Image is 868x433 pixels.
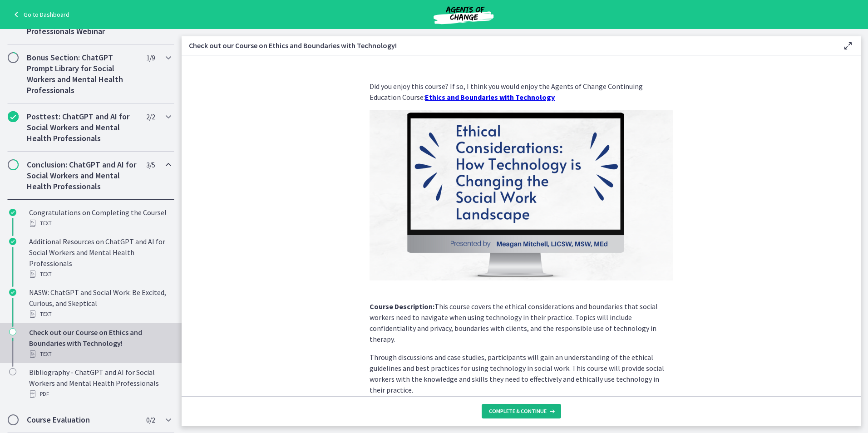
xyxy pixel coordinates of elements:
h2: Posttest: ChatGPT and AI for Social Workers and Mental Health Professionals [27,111,138,144]
button: Complete & continue [482,404,561,418]
div: Check out our Course on Ethics and Boundaries with Technology! [29,327,171,359]
a: Ethics and Boundaries with Technology [425,93,555,102]
div: Congratulations on Completing the Course! [29,207,171,229]
span: 0 / 2 [146,414,155,425]
h2: Conclusion: ChatGPT and AI for Social Workers and Mental Health Professionals [27,159,138,192]
span: 2 / 2 [146,111,155,122]
div: Text [29,349,171,359]
h2: Bonus Section: ChatGPT Prompt Library for Social Workers and Mental Health Professionals [27,52,138,96]
i: Completed [9,238,16,245]
p: Through discussions and case studies, participants will gain an understanding of the ethical guid... [370,352,673,395]
div: Additional Resources on ChatGPT and AI for Social Workers and Mental Health Professionals [29,236,171,280]
span: 3 / 5 [146,159,155,170]
a: Go to Dashboard [11,9,69,20]
div: Bibliography - ChatGPT and AI for Social Workers and Mental Health Professionals [29,367,171,399]
span: Complete & continue [489,408,547,415]
i: Completed [9,209,16,216]
h3: Check out our Course on Ethics and Boundaries with Technology! [189,40,828,51]
h2: Course Evaluation [27,414,138,425]
p: Did you enjoy this course? If so, I think you would enjoy the Agents of Change Continuing Educati... [370,81,673,103]
div: PDF [29,389,171,399]
div: Text [29,309,171,320]
p: This course covers the ethical considerations and boundaries that social workers need to navigate... [370,301,673,344]
div: Text [29,218,171,229]
i: Completed [8,111,19,122]
div: NASW: ChatGPT and Social Work: Be Excited, Curious, and Skeptical [29,287,171,320]
span: 1 / 9 [146,52,155,63]
div: Text [29,269,171,280]
img: FINAL_CEU_Slides_Ethics_and_Boundaries_with_Technology_%281%29.png [370,110,673,280]
i: Completed [9,289,16,296]
img: Agents of Change Social Work Test Prep [409,4,518,25]
strong: Course Description: [370,302,434,311]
